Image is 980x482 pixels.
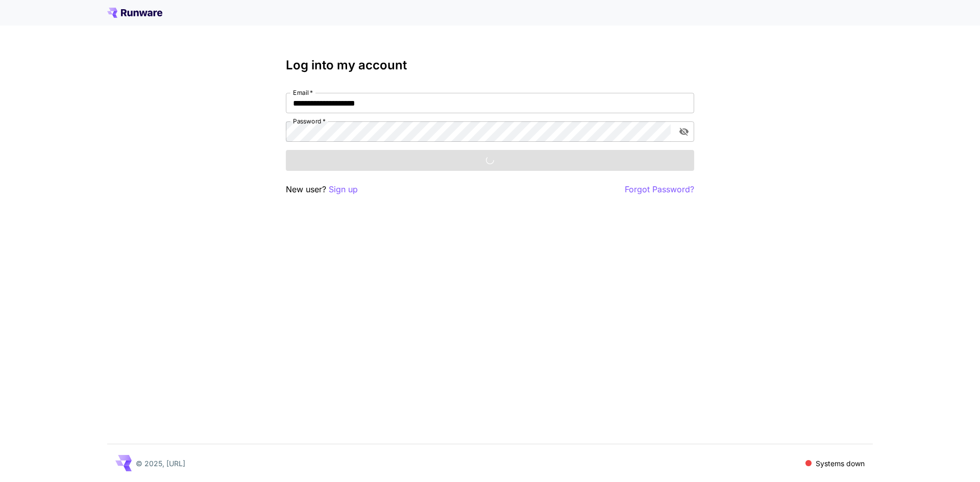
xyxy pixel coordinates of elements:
p: New user? [286,183,358,196]
label: Email [293,88,313,97]
button: Forgot Password? [625,183,694,196]
button: Sign up [329,183,358,196]
p: © 2025, [URL] [136,458,185,469]
label: Password [293,117,326,125]
p: Systems down [816,458,865,469]
button: toggle password visibility [675,122,693,141]
h3: Log into my account [286,58,694,72]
